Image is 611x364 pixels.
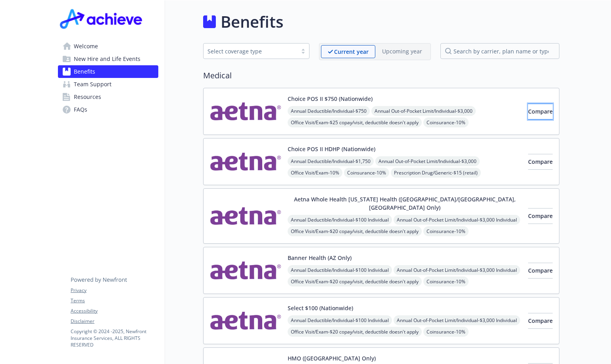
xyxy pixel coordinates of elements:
button: Choice POS II $750 (Nationwide) [288,95,373,103]
img: Aetna Inc carrier logo [210,145,281,178]
a: Welcome [58,40,158,53]
input: search by carrier, plan name or type [440,43,559,59]
a: New Hire and Life Events [58,53,158,65]
img: Aetna Inc carrier logo [210,195,281,237]
span: Coinsurance - 10% [423,327,469,337]
span: FAQs [74,103,87,116]
p: Copyright © 2024 - 2025 , Newfront Insurance Services, ALL RIGHTS RESERVED [71,328,158,348]
span: Benefits [74,65,95,78]
button: Compare [528,263,553,279]
span: Office Visit/Exam - 10% [288,168,342,178]
span: Annual Deductible/Individual - $1,750 [288,156,374,166]
button: Banner Health (AZ Only) [288,254,352,262]
span: Welcome [74,40,98,53]
button: Aetna Whole Health [US_STATE] Health ([GEOGRAPHIC_DATA]/[GEOGRAPHIC_DATA], [GEOGRAPHIC_DATA] Only) [288,195,522,212]
span: Office Visit/Exam - $20 copay/visit, deductible doesn't apply [288,277,422,286]
span: Compare [528,212,553,220]
button: HMO ([GEOGRAPHIC_DATA] Only) [288,354,376,362]
img: Aetna Inc carrier logo [210,254,281,287]
button: Compare [528,313,553,329]
h2: Medical [203,70,559,82]
a: Team Support [58,78,158,91]
span: Annual Out-of-Pocket Limit/Individual - $3,000 Individual [394,315,520,325]
a: FAQs [58,103,158,116]
span: Annual Deductible/Individual - $100 Individual [288,265,392,275]
span: Coinsurance - 10% [344,168,389,178]
a: Privacy [71,287,158,294]
button: Choice POS II HDHP (Nationwide) [288,145,375,153]
span: Office Visit/Exam - $20 copay/visit, deductible doesn't apply [288,327,422,337]
span: Annual Deductible/Individual - $100 Individual [288,215,392,225]
span: Compare [528,267,553,274]
button: Select $100 (Nationwide) [288,304,353,312]
div: Select coverage type [208,47,293,55]
span: Team Support [74,78,111,91]
span: Annual Out-of-Pocket Limit/Individual - $3,000 Individual [394,215,520,225]
span: Annual Deductible/Individual - $750 [288,106,370,116]
span: Office Visit/Exam - $20 copay/visit, deductible doesn't apply [288,226,422,236]
span: Coinsurance - 10% [423,118,469,127]
span: Prescription Drug/Generic - $15 (retail) [391,168,481,178]
span: Coinsurance - 10% [423,226,469,236]
span: Annual Deductible/Individual - $100 Individual [288,315,392,325]
span: New Hire and Life Events [74,53,140,65]
span: Coinsurance - 10% [423,277,469,286]
p: Current year [334,47,369,56]
span: Compare [528,108,553,115]
h1: Benefits [221,10,283,34]
a: Disclaimer [71,318,158,325]
span: Annual Out-of-Pocket Limit/Individual - $3,000 [375,156,480,166]
a: Resources [58,91,158,103]
img: Aetna Inc carrier logo [210,304,281,337]
button: Compare [528,104,553,119]
a: Benefits [58,65,158,78]
p: Upcoming year [382,47,422,55]
a: Accessibility [71,307,158,315]
span: Annual Out-of-Pocket Limit/Individual - $3,000 Individual [394,265,520,275]
span: Compare [528,317,553,324]
button: Compare [528,208,553,224]
img: Aetna Inc carrier logo [210,95,281,128]
a: Terms [71,297,158,304]
button: Compare [528,154,553,170]
span: Upcoming year [375,45,429,58]
span: Compare [528,158,553,165]
span: Annual Out-of-Pocket Limit/Individual - $3,000 [371,106,476,116]
span: Office Visit/Exam - $25 copay/visit, deductible doesn't apply [288,118,422,127]
span: Resources [74,91,101,103]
